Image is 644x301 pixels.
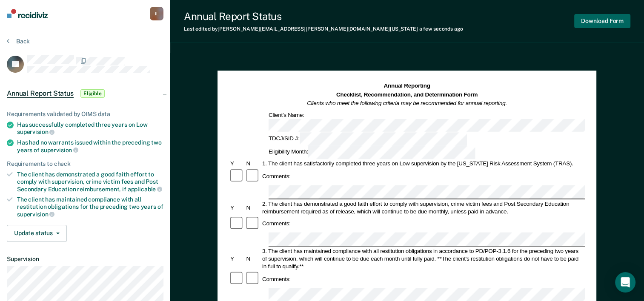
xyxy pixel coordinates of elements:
[184,10,463,23] div: Annual Report Status
[17,196,163,218] div: The client has maintained compliance with all restitution obligations for the preceding two years of
[229,255,245,262] div: Y
[261,173,292,180] div: Comments:
[7,89,74,98] span: Annual Report Status
[17,121,163,136] div: Has successfully completed three years on Low
[128,186,162,193] span: applicable
[574,14,630,28] button: Download Form
[41,147,78,153] span: supervision
[261,247,585,270] div: 3. The client has maintained compliance with all restitution obligations in accordance to PD/POP-...
[245,160,261,168] div: N
[7,225,67,242] button: Update status
[267,133,468,146] div: TDCJ/SID #:
[80,89,105,98] span: Eligible
[150,7,163,20] div: J L
[615,272,635,292] div: Open Intercom Messenger
[419,26,463,32] span: a few seconds ago
[7,37,30,45] button: Back
[17,211,54,218] span: supervision
[184,26,463,32] div: Last edited by [PERSON_NAME][EMAIL_ADDRESS][PERSON_NAME][DOMAIN_NAME][US_STATE]
[7,111,163,118] div: Requirements validated by OIMS data
[267,146,477,159] div: Eligibility Month:
[307,100,507,106] em: Clients who meet the following criteria may be recommended for annual reporting.
[7,256,163,263] dt: Supervision
[336,91,478,98] strong: Checklist, Recommendation, and Determination Form
[7,160,163,168] div: Requirements to check
[229,204,245,211] div: Y
[245,255,261,262] div: N
[261,220,292,227] div: Comments:
[7,9,48,18] img: Recidiviz
[229,160,245,168] div: Y
[17,139,163,153] div: Has had no warrants issued within the preceding two years of
[150,7,163,20] button: JL
[261,200,585,215] div: 2. The client has demonstrated a good faith effort to comply with supervision, crime victim fees ...
[245,204,261,211] div: N
[17,171,163,193] div: The client has demonstrated a good faith effort to comply with supervision, crime victim fees and...
[17,128,54,135] span: supervision
[261,160,585,168] div: 1. The client has satisfactorily completed three years on Low supervision by the [US_STATE] Risk ...
[261,275,292,283] div: Comments:
[384,83,430,89] strong: Annual Reporting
